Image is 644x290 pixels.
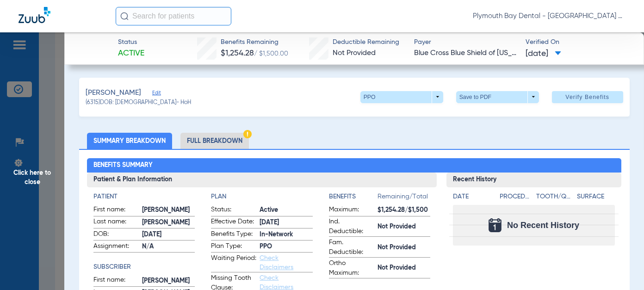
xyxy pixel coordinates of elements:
button: PPO [360,91,443,103]
iframe: Chat Widget [598,246,644,290]
span: / $1,500.00 [254,50,288,57]
span: (6315) DOB: [DEMOGRAPHIC_DATA] - HoH [86,99,191,107]
app-breakdown-title: Procedure [500,192,533,205]
h4: Patient [93,192,195,202]
img: Calendar [489,218,502,232]
h4: Procedure [500,192,533,202]
span: Not Provided [378,243,430,253]
span: Verify Benefits [565,93,609,101]
h4: Subscriber [93,262,195,272]
button: Save to PDF [456,91,539,103]
span: Not Provided [378,222,430,232]
app-breakdown-title: Date [453,192,492,205]
h4: Tooth/Quad [536,192,574,202]
span: Not Provided [378,263,430,273]
span: First name: [93,275,139,286]
h4: Surface [577,192,615,202]
span: PPO [260,242,312,252]
span: Plymouth Bay Dental - [GEOGRAPHIC_DATA] Dental [473,12,625,21]
h3: Recent History [446,173,621,187]
li: Full Breakdown [180,133,249,149]
span: Active [260,205,312,215]
span: Verified On [526,37,629,47]
span: $1,254.28/$1,500 [378,205,430,215]
h4: Plan [211,192,312,202]
span: DOB: [93,229,139,241]
span: Edit [152,90,161,99]
h4: Date [453,192,492,202]
app-breakdown-title: Benefits [329,192,378,205]
img: Zuub Logo [19,7,50,23]
span: Effective Date: [211,217,256,228]
a: Check Disclaimers [260,255,293,271]
button: Verify Benefits [552,91,623,103]
h2: Benefits Summary [87,158,621,173]
app-breakdown-title: Surface [577,192,615,205]
span: N/A [142,242,195,252]
span: [PERSON_NAME] [142,205,195,215]
span: Assignment: [93,241,139,253]
span: [PERSON_NAME] [142,218,195,228]
img: Hazard [243,130,252,138]
img: Search Icon [120,12,129,20]
span: $1,254.28 [221,49,254,57]
span: Blue Cross Blue Shield of [US_STATE] [414,48,518,59]
span: [DATE] [260,218,312,228]
span: No Recent History [507,221,579,230]
h4: Benefits [329,192,378,202]
span: Waiting Period: [211,253,256,272]
span: [PERSON_NAME] [86,87,141,99]
span: [DATE] [142,230,195,240]
span: [PERSON_NAME] [142,276,195,286]
span: Deductible Remaining [333,37,399,47]
span: Payer [414,37,518,47]
span: Last name: [93,217,139,228]
app-breakdown-title: Tooth/Quad [536,192,574,205]
span: Active [118,48,144,59]
span: Fam. Deductible: [329,238,374,257]
span: Benefits Remaining [221,37,288,47]
span: Benefits Type: [211,229,256,241]
span: Maximum: [329,205,374,216]
span: Status [118,37,144,47]
input: Search for patients [116,7,231,25]
span: Status: [211,205,256,216]
h3: Patient & Plan Information [87,173,437,187]
span: Not Provided [333,49,376,57]
span: Plan Type: [211,241,256,253]
span: Remaining/Total [378,192,430,205]
span: In-Network [260,230,312,240]
span: [DATE] [526,48,561,60]
span: First name: [93,205,139,216]
span: Ind. Deductible: [329,217,374,236]
span: Ortho Maximum: [329,259,374,278]
li: Summary Breakdown [87,133,172,149]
